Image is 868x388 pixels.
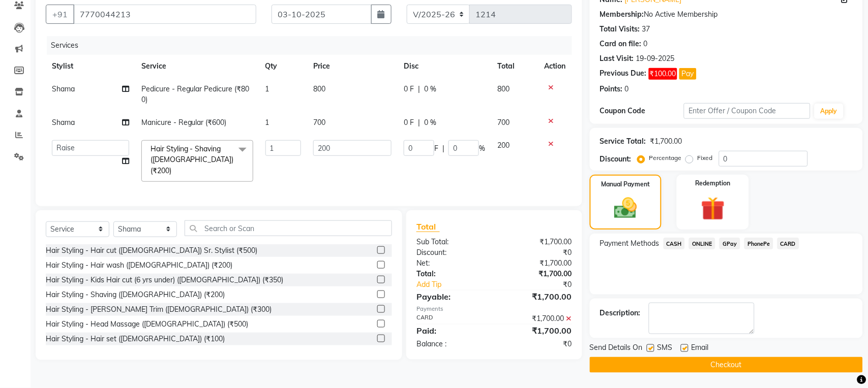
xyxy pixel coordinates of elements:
span: 1 [265,84,270,93]
div: Hair Styling - Hair wash ([DEMOGRAPHIC_DATA]) (₹200) [46,260,232,271]
div: Total Visits: [600,24,640,35]
a: x [171,166,176,175]
span: 200 [497,141,510,150]
span: 700 [313,118,325,127]
button: Apply [815,104,844,119]
div: Sub Total: [409,237,494,247]
div: Payable: [409,290,494,303]
div: Paid: [409,325,494,337]
div: Points: [600,84,623,94]
div: Hair Styling - [PERSON_NAME] Trim ([DEMOGRAPHIC_DATA]) (₹300) [46,304,272,315]
div: Hair Styling - Kids Hair cut (6 yrs under) ([DEMOGRAPHIC_DATA]) (₹350) [46,275,283,285]
span: % [479,143,485,154]
span: 800 [497,84,510,93]
div: Previous Due: [600,68,647,80]
span: Manicure - Regular (₹600) [141,118,227,127]
span: 0 % [424,117,436,128]
div: Hair Styling - Shaving ([DEMOGRAPHIC_DATA]) (₹200) [46,289,225,300]
span: Shama [52,84,75,93]
div: No Active Membership [600,9,853,20]
span: | [442,143,444,154]
div: Payments [416,305,572,313]
span: ONLINE [689,238,715,249]
div: Discount: [409,247,494,258]
img: _gift.svg [694,194,732,223]
span: CARD [777,238,799,249]
div: Services [47,36,580,55]
div: ₹0 [494,339,580,349]
div: Discount: [600,154,632,165]
div: ₹1,700.00 [494,237,580,247]
span: Payment Methods [600,238,660,249]
th: Service [135,55,259,78]
div: ₹0 [494,247,580,258]
div: Service Total: [600,136,646,147]
label: Redemption [696,179,731,188]
span: F [434,143,438,154]
a: Add Tip [409,279,508,290]
div: ₹1,700.00 [494,269,580,279]
span: GPay [720,238,740,249]
span: Shama [52,118,75,127]
th: Price [307,55,398,78]
div: Description: [600,308,641,318]
span: 0 % [424,84,436,94]
div: ₹1,700.00 [494,325,580,337]
th: Total [491,55,538,78]
span: Send Details On [590,342,643,355]
th: Stylist [46,55,135,78]
label: Manual Payment [602,180,650,189]
th: Qty [259,55,307,78]
span: ₹100.00 [649,68,677,80]
span: 800 [313,84,325,93]
div: 0 [625,84,629,94]
div: ₹1,700.00 [650,136,682,147]
span: 0 F [404,117,414,128]
th: Disc [398,55,491,78]
div: 37 [642,24,650,35]
input: Search or Scan [185,220,392,236]
div: Total: [409,269,494,279]
span: Pedicure - Regular Pedicure (₹800) [141,84,250,104]
div: Card on file: [600,39,642,49]
input: Enter Offer / Coupon Code [684,103,811,119]
label: Percentage [649,153,682,163]
div: Membership: [600,9,644,20]
th: Action [538,55,572,78]
span: 1 [265,118,270,127]
div: Hair Styling - Head Massage ([DEMOGRAPHIC_DATA]) (₹500) [46,319,248,330]
label: Fixed [698,153,713,163]
div: Hair Styling - Hair set ([DEMOGRAPHIC_DATA]) (₹100) [46,334,225,344]
span: 700 [497,118,510,127]
span: Total [416,221,440,232]
div: Balance : [409,339,494,349]
button: +91 [46,5,74,24]
span: CASH [664,238,685,249]
img: _cash.svg [607,195,644,221]
div: Last Visit: [600,53,634,64]
div: ₹1,700.00 [494,258,580,269]
input: Search by Name/Mobile/Email/Code [73,5,256,24]
span: | [418,84,420,94]
span: 0 F [404,84,414,94]
button: Pay [679,68,697,80]
span: Email [692,342,709,355]
div: 0 [644,39,648,49]
span: PhonePe [744,238,773,249]
button: Checkout [590,357,863,373]
span: SMS [657,342,673,355]
div: ₹0 [508,279,580,290]
div: Coupon Code [600,106,684,116]
div: 19-09-2025 [636,53,675,64]
div: Hair Styling - Hair cut ([DEMOGRAPHIC_DATA]) Sr. Stylist (₹500) [46,245,257,256]
div: ₹1,700.00 [494,313,580,324]
div: CARD [409,313,494,324]
div: ₹1,700.00 [494,290,580,303]
div: Net: [409,258,494,269]
span: Hair Styling - Shaving ([DEMOGRAPHIC_DATA]) (₹200) [151,144,234,175]
span: | [418,117,420,128]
